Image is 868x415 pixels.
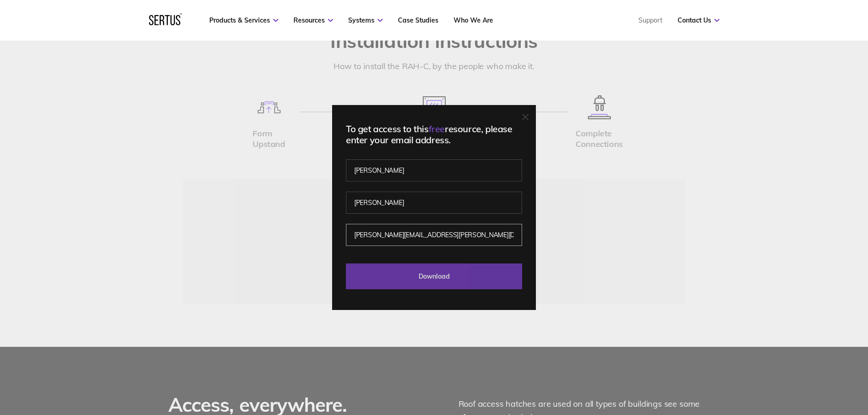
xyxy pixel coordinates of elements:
[398,16,438,24] a: Case Studies
[293,16,333,24] a: Resources
[346,192,522,214] input: Last name*
[346,263,522,289] input: Download
[348,16,383,24] a: Systems
[429,123,445,134] span: free
[209,16,278,24] a: Products & Services
[822,371,868,415] iframe: Chat Widget
[678,16,719,24] a: Contact Us
[638,16,662,24] a: Support
[346,224,522,246] input: Work email address*
[454,16,493,24] a: Who We Are
[346,159,522,181] input: First name*
[346,123,522,146] div: To get access to this resource, please enter your email address.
